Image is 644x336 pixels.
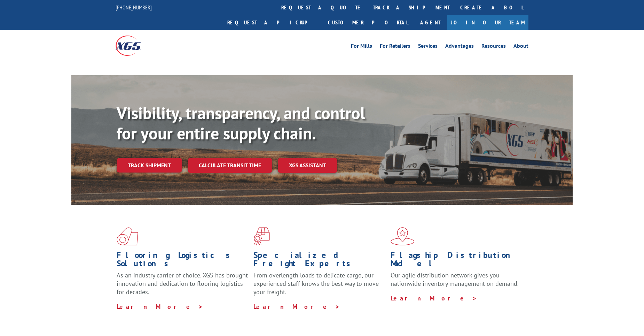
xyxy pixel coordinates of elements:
h1: Specialized Freight Experts [253,251,385,271]
p: From overlength loads to delicate cargo, our experienced staff knows the best way to move your fr... [253,271,385,302]
a: Request a pickup [222,15,323,30]
a: XGS ASSISTANT [278,158,337,173]
a: Calculate transit time [188,158,272,173]
a: Services [418,43,438,51]
a: About [513,43,528,51]
img: xgs-icon-flagship-distribution-model-red [391,227,415,245]
b: Visibility, transparency, and control for your entire supply chain. [117,102,365,144]
img: xgs-icon-total-supply-chain-intelligence-red [117,227,138,245]
a: Join Our Team [447,15,528,30]
a: Learn More > [253,303,340,311]
a: For Retailers [380,43,410,51]
span: Our agile distribution network gives you nationwide inventory management on demand. [391,271,519,288]
a: Learn More > [391,294,477,302]
a: [PHONE_NUMBER] [116,4,152,11]
a: Resources [481,43,506,51]
a: Learn More > [117,303,203,311]
span: As an industry carrier of choice, XGS has brought innovation and dedication to flooring logistics... [117,271,248,296]
a: Track shipment [117,158,182,173]
a: For Mills [351,43,372,51]
a: Customer Portal [323,15,413,30]
h1: Flooring Logistics Solutions [117,251,248,271]
a: Advantages [445,43,474,51]
a: Agent [413,15,447,30]
h1: Flagship Distribution Model [391,251,522,271]
img: xgs-icon-focused-on-flooring-red [253,227,270,245]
